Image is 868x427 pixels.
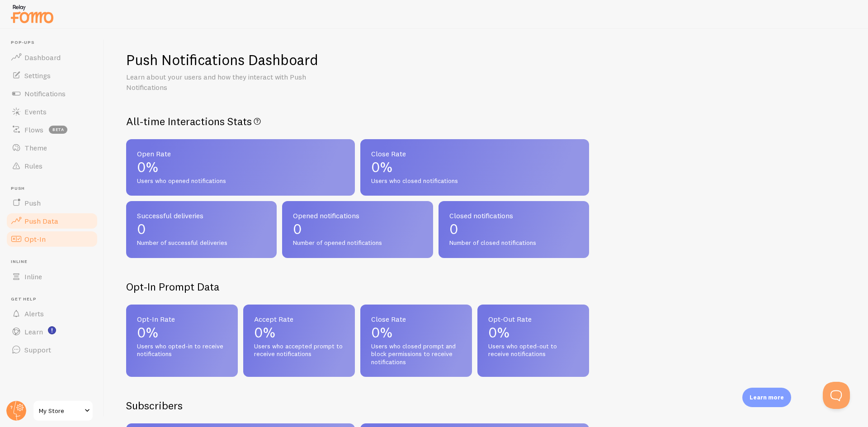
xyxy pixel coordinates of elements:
[24,89,66,98] span: Notifications
[5,212,99,230] a: Push Data
[293,222,422,236] p: 0
[5,103,99,121] a: Events
[24,309,44,318] span: Alerts
[24,235,46,244] span: Opt-In
[126,72,343,93] p: Learn about your users and how they interact with Push Notifications
[449,222,578,236] p: 0
[5,121,99,139] a: Flows beta
[137,343,227,358] span: Users who opted-in to receive notifications
[137,177,344,185] span: Users who opened notifications
[371,150,578,157] span: Close Rate
[9,2,55,25] img: fomo-relay-logo-orange.svg
[137,160,344,174] p: 0%
[126,399,183,413] h2: Subscribers
[5,230,99,248] a: Opt-In
[24,272,42,281] span: Inline
[449,212,578,219] span: Closed notifications
[11,296,99,302] span: Get Help
[742,388,791,407] div: Learn more
[293,212,422,219] span: Opened notifications
[126,280,589,294] h2: Opt-In Prompt Data
[750,393,784,402] p: Learn more
[488,315,578,323] span: Opt-Out Rate
[254,325,344,340] p: 0%
[24,161,42,170] span: Rules
[254,315,344,323] span: Accept Rate
[371,343,461,366] span: Users who closed prompt and block permissions to receive notifications
[33,400,94,422] a: My Store
[137,239,266,247] span: Number of successful deliveries
[24,143,47,152] span: Theme
[39,405,82,416] span: My Store
[371,315,461,323] span: Close Rate
[11,259,99,265] span: Inline
[449,239,578,247] span: Number of closed notifications
[5,66,99,84] a: Settings
[823,382,850,409] iframe: Help Scout Beacon - Open
[48,326,56,334] svg: <p>Watch New Feature Tutorials!</p>
[126,51,318,69] h1: Push Notifications Dashboard
[24,216,58,225] span: Push Data
[137,222,266,236] p: 0
[371,177,578,185] span: Users who closed notifications
[5,194,99,212] a: Push
[11,40,99,46] span: Pop-ups
[5,341,99,359] a: Support
[24,345,51,354] span: Support
[137,315,227,323] span: Opt-In Rate
[11,186,99,192] span: Push
[5,48,99,66] a: Dashboard
[137,325,227,340] p: 0%
[371,160,578,174] p: 0%
[137,150,344,157] span: Open Rate
[24,198,41,207] span: Push
[5,139,99,157] a: Theme
[5,323,99,341] a: Learn
[488,343,578,358] span: Users who opted-out to receive notifications
[5,157,99,175] a: Rules
[5,267,99,286] a: Inline
[49,126,67,134] span: beta
[488,325,578,340] p: 0%
[126,114,589,128] h2: All-time Interactions Stats
[371,325,461,340] p: 0%
[24,107,47,116] span: Events
[24,327,43,336] span: Learn
[293,239,422,247] span: Number of opened notifications
[24,125,43,134] span: Flows
[24,71,51,80] span: Settings
[254,343,344,358] span: Users who accepted prompt to receive notifications
[137,212,266,219] span: Successful deliveries
[5,305,99,323] a: Alerts
[5,84,99,103] a: Notifications
[24,53,61,62] span: Dashboard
